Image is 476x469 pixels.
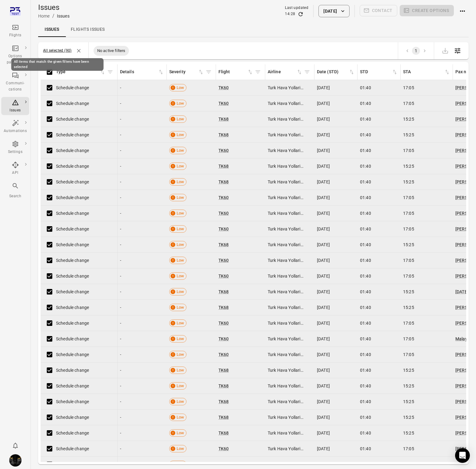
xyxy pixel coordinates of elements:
[317,69,355,75] div: Sort by date (STA) in ascending order
[218,415,229,420] a: TK68
[174,399,186,405] span: Low
[9,439,22,452] button: Notifications
[403,132,414,138] span: 15:25
[43,48,72,54] span: All items that match the given filters have been selected
[174,132,186,138] span: Low
[403,179,414,185] span: 15:25
[268,69,302,75] div: Sort by airline in ascending order
[317,226,330,232] span: [DATE]
[302,67,312,77] button: Filter by airline
[253,67,262,77] button: Filter by flight
[360,414,371,420] span: 01:40
[268,194,303,201] span: Turk Hava Yollari (Turkish Airlines Co.) (TK)
[268,320,303,326] span: Turk Hava Yollari (Turkish Airlines Co.) (TK)
[120,147,164,154] div: -
[120,273,164,279] div: -
[317,242,330,248] span: [DATE]
[38,22,469,37] nav: Local navigation
[169,69,204,75] div: Sort by severity in ascending order
[218,274,229,279] a: TK60
[56,304,89,311] span: Schedule change
[120,163,164,169] div: -
[56,163,89,169] span: Schedule change
[174,383,186,389] span: Low
[4,193,27,199] div: Search
[360,289,371,295] span: 01:40
[285,11,295,17] div: 14:28
[317,399,330,405] span: [DATE]
[360,383,371,389] span: 01:40
[403,446,414,452] span: 17:05
[1,159,29,178] a: API
[218,336,229,341] a: TK60
[360,194,371,201] span: 01:40
[268,461,303,467] span: Turk Hava Yollari (Turkish Airlines Co.) (TK)
[317,163,330,169] span: [DATE]
[174,116,186,122] span: Low
[56,85,89,91] span: Schedule change
[360,461,371,467] span: 01:40
[268,304,303,311] span: Turk Hava Yollari (Turkish Airlines Co.) (TK)
[268,116,303,122] span: Turk Hava Yollari (Turkish Airlines Co.) (TK)
[360,430,371,436] span: 01:40
[38,12,70,20] nav: Breadcrumbs
[403,194,414,201] span: 17:05
[317,257,330,263] span: [DATE]
[403,383,414,389] span: 15:25
[120,351,164,358] div: -
[120,210,164,216] div: -
[268,351,303,358] span: Turk Hava Yollari (Turkish Airlines Co.) (TK)
[174,446,186,452] span: Low
[403,210,414,216] span: 17:05
[56,446,89,452] span: Schedule change
[4,32,27,38] div: Flights
[218,164,229,169] a: TK68
[120,69,164,75] div: Sort by details in ascending order
[218,368,229,373] a: TK68
[56,69,99,75] div: Type
[360,257,371,263] span: 01:40
[360,210,371,216] span: 01:40
[56,351,89,358] span: Schedule change
[4,80,27,93] div: Communi-cations
[360,242,371,248] span: 01:40
[120,179,164,185] div: -
[317,132,330,138] span: [DATE]
[56,132,89,138] span: Schedule change
[174,414,186,420] span: Low
[204,67,213,77] span: Filter by severity
[4,107,27,114] div: Issues
[218,352,229,357] a: TK60
[360,5,398,17] span: Sending communications is not supported when all items are selected
[403,163,414,169] span: 15:25
[56,194,89,201] span: Schedule change
[317,116,330,122] span: [DATE]
[218,226,229,231] a: TK60
[403,430,414,436] span: 15:25
[317,147,330,154] span: [DATE]
[174,242,186,248] span: Low
[317,320,330,326] span: [DATE]
[56,69,106,75] div: Sort by type in ascending order
[218,446,229,451] a: TK60
[360,132,371,138] span: 01:40
[403,85,414,91] span: 17:05
[4,149,27,155] div: Settings
[317,179,330,185] span: [DATE]
[403,351,414,358] span: 17:05
[403,69,450,75] div: Sort by STA in ascending order
[120,320,164,326] div: -
[451,45,464,57] button: Open table configuration
[318,5,349,17] button: [DATE]
[403,242,414,248] span: 15:25
[174,367,186,373] span: Low
[218,305,229,310] a: TK68
[4,128,27,134] div: Automations
[120,399,164,405] div: -
[218,431,229,435] a: TK68
[317,273,330,279] span: [DATE]
[38,2,70,12] h1: Issues
[268,226,303,232] span: Turk Hava Yollari (Turkish Airlines Co.) (TK)
[174,226,186,232] span: Low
